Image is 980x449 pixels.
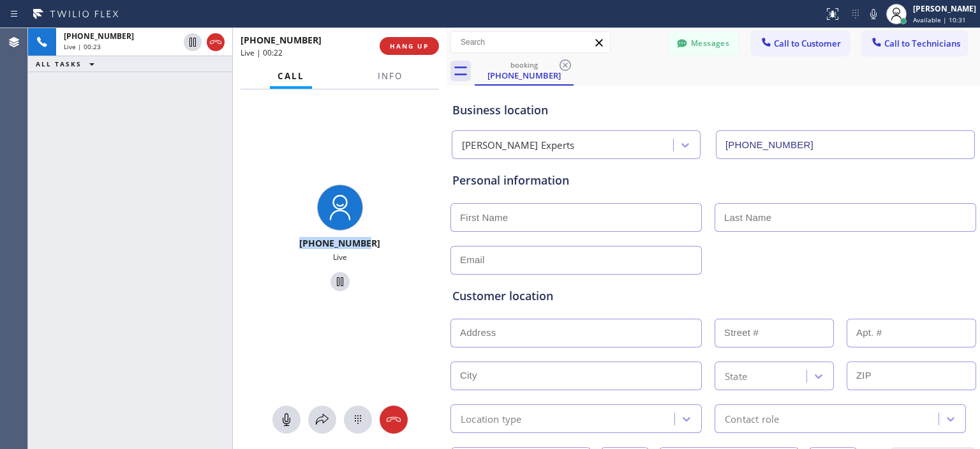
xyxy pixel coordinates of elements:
button: Hang up [207,33,225,51]
span: Live | 00:22 [241,47,283,58]
input: Phone Number [716,130,975,159]
div: Location type [461,411,522,426]
button: Info [370,64,410,89]
button: Call to Customer [752,31,849,56]
input: ZIP [847,361,976,390]
span: HANG UP [390,42,429,50]
input: First Name [450,203,702,232]
span: Available | 10:31 [913,15,966,24]
span: Info [378,70,403,82]
div: [PERSON_NAME] [913,3,976,14]
input: Apt. # [847,319,976,347]
button: Call to Technicians [862,31,967,56]
button: Mute [865,5,882,23]
input: Address [450,319,702,347]
span: Live | 00:23 [64,42,101,51]
input: City [450,361,702,390]
button: ALL TASKS [28,56,107,72]
div: Personal information [452,172,974,189]
button: HANG UP [380,37,439,55]
div: Customer location [452,287,974,305]
input: Search [451,32,610,52]
button: Call [270,64,312,89]
div: [PHONE_NUMBER] [476,70,572,81]
button: Hold Customer [330,272,350,291]
div: Contact role [725,411,779,426]
input: Email [450,246,702,275]
button: Hang up [380,406,408,434]
span: [PHONE_NUMBER] [64,31,134,42]
span: Call to Technicians [884,38,960,49]
span: [PHONE_NUMBER] [299,237,380,249]
input: Last Name [715,203,976,232]
div: [PERSON_NAME] Experts [462,138,574,153]
button: Messages [669,31,739,56]
button: Hold Customer [184,33,202,51]
div: (813) 731-0975 [476,57,572,84]
div: Business location [452,102,974,119]
div: booking [476,60,572,70]
span: Call to Customer [774,38,841,49]
span: Call [278,70,304,82]
span: ALL TASKS [36,59,82,68]
div: State [725,369,747,383]
span: [PHONE_NUMBER] [241,34,322,46]
button: Open dialpad [344,406,372,434]
button: Open directory [308,406,336,434]
input: Street # [715,319,834,347]
span: Live [333,252,347,263]
button: Mute [272,406,301,434]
